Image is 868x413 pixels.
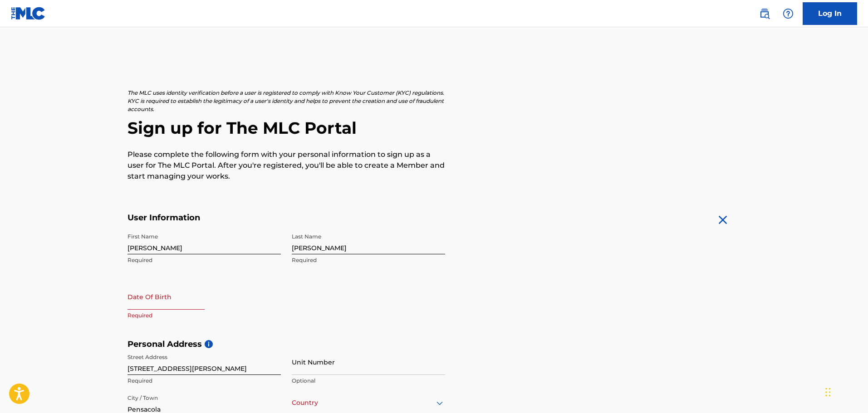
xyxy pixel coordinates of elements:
[716,213,730,227] img: close
[128,339,741,350] h5: Personal Address
[128,213,445,223] h5: User Information
[779,5,797,23] div: Help
[783,8,794,19] img: help
[759,8,770,19] img: search
[128,118,741,138] h2: Sign up for The MLC Portal
[128,256,281,264] p: Required
[205,340,213,348] span: i
[128,89,445,113] p: The MLC uses identity verification before a user is registered to comply with Know Your Customer ...
[755,5,774,23] a: Public Search
[128,377,281,385] p: Required
[823,369,868,413] iframe: Chat Widget
[128,149,445,182] p: Please complete the following form with your personal information to sign up as a user for The ML...
[292,256,445,264] p: Required
[128,311,281,320] p: Required
[11,7,46,20] img: MLC Logo
[803,2,857,25] a: Log In
[292,377,445,385] p: Optional
[825,379,831,406] div: Drag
